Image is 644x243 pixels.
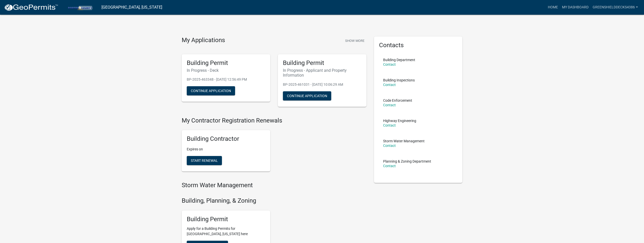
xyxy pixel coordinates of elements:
h6: In Progress - Deck [187,68,265,73]
button: Continue Application [283,91,331,100]
a: Contact [383,62,396,66]
span: Start Renewal [191,159,218,163]
a: Contact [383,83,396,87]
p: Highway Engineering [383,119,416,123]
h5: Building Contractor [187,135,265,143]
button: Start Renewal [187,156,222,165]
p: Building Department [383,58,415,62]
p: Expires on [187,147,265,152]
a: Contact [383,164,396,168]
img: Porter County, Indiana [62,4,97,11]
h5: Building Permit [187,216,265,223]
button: Show More [343,37,366,45]
a: My Dashboard [560,3,591,12]
a: [GEOGRAPHIC_DATA], [US_STATE] [101,3,162,12]
button: Continue Application [187,86,235,95]
p: BP-2025-461031 - [DATE] 10:06:29 AM [283,82,361,87]
p: BP-2025-463348 - [DATE] 12:56:49 PM [187,77,265,82]
a: Home [546,3,560,12]
h5: Building Permit [187,59,265,67]
a: Contact [383,144,396,148]
p: Storm Water Management [383,139,425,143]
a: GreenShieldDecks4386 [591,3,640,12]
p: Code Enforcement [383,99,412,102]
wm-registration-list-section: My Contractor Registration Renewals [182,117,366,176]
p: Apply for a Building Permits for [GEOGRAPHIC_DATA], [US_STATE] here [187,226,265,237]
h5: Building Permit [283,59,361,67]
a: Contact [383,103,396,107]
h4: Building, Planning, & Zoning [182,197,366,204]
h5: Contacts [379,42,458,49]
h6: In Progress - Applicant and Property Information [283,68,361,78]
h4: Storm Water Management [182,182,366,189]
p: Building Inspections [383,78,415,82]
h4: My Applications [182,37,225,44]
a: Contact [383,123,396,127]
p: Planning & Zoning Department [383,160,431,163]
h4: My Contractor Registration Renewals [182,117,366,124]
